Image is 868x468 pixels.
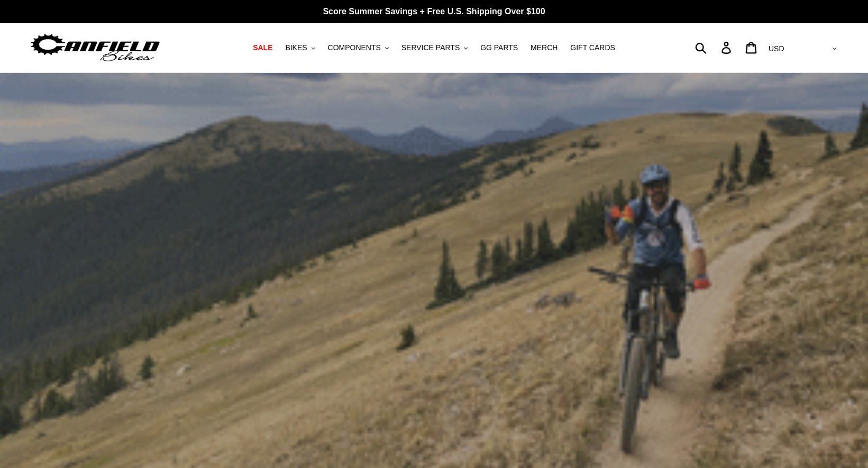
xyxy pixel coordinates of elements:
span: COMPONENTS [328,43,381,52]
button: SERVICE PARTS [396,41,473,55]
span: BIKES [285,43,307,52]
span: GG PARTS [480,43,518,52]
img: Canfield Bikes [29,31,161,64]
span: SALE [253,43,272,52]
span: GIFT CARDS [570,43,615,52]
span: MERCH [531,43,558,52]
a: GIFT CARDS [565,41,620,55]
input: Search [701,36,728,59]
button: BIKES [280,41,320,55]
button: COMPONENTS [323,41,394,55]
a: GG PARTS [475,41,523,55]
a: SALE [248,41,278,55]
span: SERVICE PARTS [401,43,460,52]
a: MERCH [525,41,563,55]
